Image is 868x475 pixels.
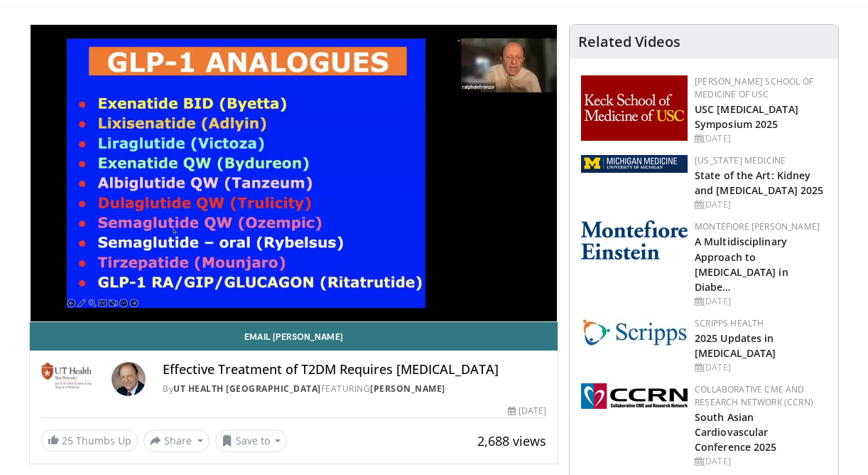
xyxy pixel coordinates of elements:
[370,383,445,395] a: [PERSON_NAME]
[695,132,827,145] div: [DATE]
[695,198,827,211] div: [DATE]
[477,432,546,449] span: 2,688 views
[578,33,680,50] h4: Related Videos
[30,322,558,351] a: Email [PERSON_NAME]
[112,362,146,396] img: Avatar
[695,383,813,408] a: Collaborative CME and Research Network (CCRN)
[215,429,288,452] button: Save to
[41,429,138,452] a: 25 Thumbs Up
[695,455,827,468] div: [DATE]
[695,410,777,454] a: South Asian Cardiovascular Conference 2025
[30,25,558,322] video-js: Video Player
[695,102,798,131] a: USC [MEDICAL_DATA] Symposium 2025
[695,154,786,166] a: [US_STATE] Medicine
[581,220,688,260] img: b0142b4c-93a1-4b58-8f91-5265c282693c.png.150x105_q85_autocrop_double_scale_upscale_version-0.2.png
[581,383,688,409] img: a04ee3ba-8487-4636-b0fb-5e8d268f3737.png.150x105_q85_autocrop_double_scale_upscale_version-0.2.png
[695,331,776,360] a: 2025 Updates in [MEDICAL_DATA]
[581,75,688,141] img: 7b941f1f-d101-407a-8bfa-07bd47db01ba.png.150x105_q85_autocrop_double_scale_upscale_version-0.2.jpg
[695,361,827,374] div: [DATE]
[143,429,210,452] button: Share
[581,155,688,173] img: 5ed80e7a-0811-4ad9-9c3a-04de684f05f4.png.150x105_q85_autocrop_double_scale_upscale_version-0.2.png
[508,405,546,417] div: [DATE]
[41,362,106,396] img: UT Health San Antonio School of Medicine
[695,169,823,197] a: State of the Art: Kidney and [MEDICAL_DATA] 2025
[163,362,546,378] h4: Effective Treatment of T2DM Requires [MEDICAL_DATA]
[62,434,73,447] span: 25
[695,235,788,293] a: A Multidisciplinary Approach to [MEDICAL_DATA] in Diabe…
[695,75,813,100] a: [PERSON_NAME] School of Medicine of USC
[163,383,546,395] div: By FEATURING
[695,295,827,308] div: [DATE]
[695,317,764,329] a: Scripps Health
[173,383,321,395] a: UT Health [GEOGRAPHIC_DATA]
[581,317,688,346] img: c9f2b0b7-b02a-4276-a72a-b0cbb4230bc1.jpg.150x105_q85_autocrop_double_scale_upscale_version-0.2.jpg
[695,220,820,233] a: Montefiore [PERSON_NAME]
